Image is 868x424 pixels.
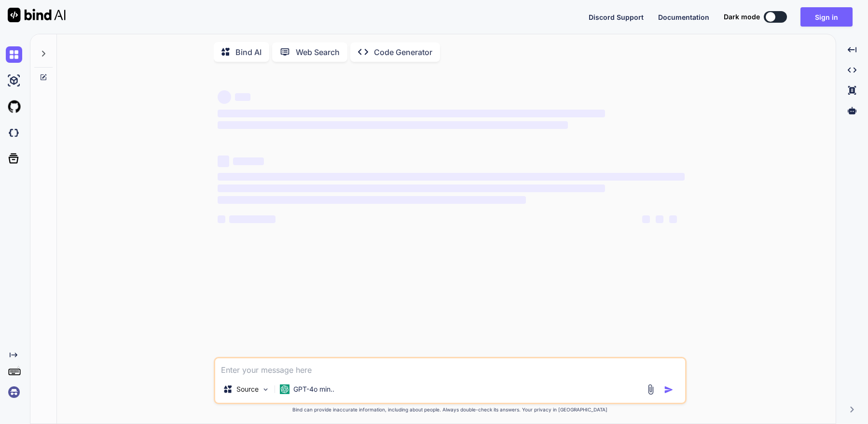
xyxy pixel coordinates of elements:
span: ‌ [229,215,276,223]
img: Pick Models [262,385,270,394]
img: ai-studio [6,72,22,89]
p: GPT-4o min.. [293,384,334,394]
span: ‌ [235,93,250,101]
img: githubLight [6,99,22,115]
p: Web Search [296,46,340,58]
span: ‌ [218,90,231,104]
button: Sign in [800,7,853,27]
span: ‌ [218,173,685,181]
img: signin [6,384,22,400]
span: Discord Support [589,13,644,21]
span: ‌ [233,157,264,165]
img: Bind AI [8,8,66,22]
span: ‌ [656,215,663,223]
span: ‌ [642,215,650,223]
img: icon [664,385,674,395]
img: GPT-4o mini [280,384,289,394]
button: Discord Support [589,12,644,22]
img: chat [6,46,22,63]
span: ‌ [218,155,229,167]
p: Bind can provide inaccurate information, including about people. Always double-check its answers.... [214,406,687,413]
p: Code Generator [374,46,432,58]
span: ‌ [218,196,526,204]
span: ‌ [218,184,605,192]
span: Dark mode [724,12,760,22]
span: Documentation [658,13,709,21]
button: Documentation [658,12,709,22]
p: Source [236,384,259,394]
p: Bind AI [235,46,262,58]
img: attachment [645,384,656,395]
span: ‌ [669,215,677,223]
span: ‌ [218,215,225,223]
img: darkCloudIdeIcon [6,125,22,141]
span: ‌ [218,110,605,117]
span: ‌ [218,121,568,129]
